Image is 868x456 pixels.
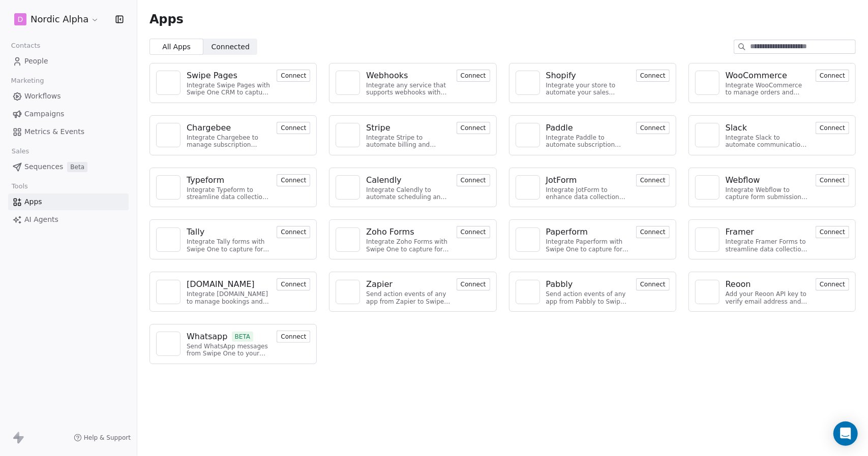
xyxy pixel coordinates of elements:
button: Connect [277,70,310,82]
span: Campaigns [24,109,64,119]
span: Nordic Alpha [31,13,88,26]
div: Send action events of any app from Zapier to Swipe One [366,290,450,305]
div: Integrate WooCommerce to manage orders and customer data [726,82,810,96]
a: NA [336,280,360,304]
a: NA [156,175,181,200]
img: NA [340,232,355,247]
img: NA [340,284,355,300]
a: Calendly [366,174,450,186]
img: NA [700,75,715,90]
div: Integrate Framer Forms to streamline data collection and customer engagement. [726,238,810,253]
div: Integrate Webflow to capture form submissions and automate customer engagement. [726,186,810,201]
div: Integrate Swipe Pages with Swipe One CRM to capture lead data. [187,82,271,96]
div: Zapier [366,278,393,290]
a: [DOMAIN_NAME] [187,278,271,290]
button: Connect [457,174,490,186]
a: Paperform [546,226,630,238]
div: Integrate Tally forms with Swipe One to capture form data. [187,238,271,253]
a: Connect [816,227,849,237]
div: Webflow [726,174,760,186]
button: Connect [816,70,849,82]
a: Connect [816,175,849,185]
a: Connect [277,71,310,80]
a: WhatsappBETA [187,331,271,343]
div: Integrate Stripe to automate billing and payments. [366,134,450,149]
div: Webhooks [366,70,408,82]
div: Integrate Calendly to automate scheduling and event management. [366,186,450,201]
img: NA [161,336,176,351]
div: Integrate Slack to automate communication and collaboration. [726,134,810,149]
img: NA [700,284,715,300]
div: Open Intercom Messenger [833,421,858,446]
a: Connect [457,123,490,133]
a: NA [516,227,540,252]
img: NA [520,232,535,247]
a: Connect [636,279,670,289]
img: NA [520,284,535,300]
button: Connect [277,122,310,134]
button: Connect [816,122,849,134]
div: Typeform [187,174,224,186]
a: Connect [457,175,490,185]
a: NA [156,71,181,95]
span: Workflows [24,91,61,102]
div: Zoho Forms [366,226,414,238]
img: NA [161,284,176,300]
img: NA [161,180,176,195]
button: Connect [457,70,490,82]
button: Connect [277,226,310,238]
button: Connect [457,122,490,134]
button: Connect [636,70,670,82]
a: Webflow [726,174,810,186]
a: Typeform [187,174,271,186]
span: People [24,56,48,67]
a: NA [695,123,720,147]
a: NA [156,123,181,147]
button: Connect [277,331,310,343]
div: JotForm [546,174,577,186]
div: Reoon [726,278,751,290]
div: Chargebee [187,122,231,134]
a: NA [156,332,181,356]
a: Connect [816,279,849,289]
a: NA [336,71,360,95]
a: Connect [636,175,670,185]
div: Send WhatsApp messages from Swipe One to your customers [187,343,271,357]
a: Chargebee [187,122,271,134]
a: NA [695,280,720,304]
div: Send action events of any app from Pabbly to Swipe One [546,290,630,305]
span: Connected [212,42,250,52]
span: Beta [67,162,87,172]
div: Integrate [DOMAIN_NAME] to manage bookings and streamline scheduling. [187,290,271,305]
a: NA [336,175,360,200]
a: JotForm [546,174,630,186]
a: Help & Support [74,434,131,442]
button: Connect [636,122,670,134]
a: AI Agents [8,211,129,228]
a: Paddle [546,122,630,134]
div: Swipe Pages [187,70,237,82]
span: Help & Support [84,434,131,442]
a: Apps [8,193,129,210]
a: NA [156,227,181,252]
a: Zapier [366,278,450,290]
div: Integrate any service that supports webhooks with Swipe One to capture and automate data workflows. [366,82,450,96]
a: Zoho Forms [366,226,450,238]
a: Connect [816,71,849,80]
img: NA [520,75,535,90]
span: Sales [7,144,34,159]
button: DNordic Alpha [12,11,101,28]
span: Metrics & Events [24,126,84,137]
a: NA [695,71,720,95]
button: Connect [277,278,310,290]
a: Connect [277,279,310,289]
img: NA [161,127,176,143]
a: Connect [457,227,490,237]
img: NA [161,75,176,90]
div: WooCommerce [726,70,787,82]
div: Integrate Paddle to automate subscription management and customer engagement. [546,134,630,149]
button: Connect [816,174,849,186]
a: Tally [187,226,271,238]
span: Apps [149,12,184,27]
button: Connect [277,174,310,186]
